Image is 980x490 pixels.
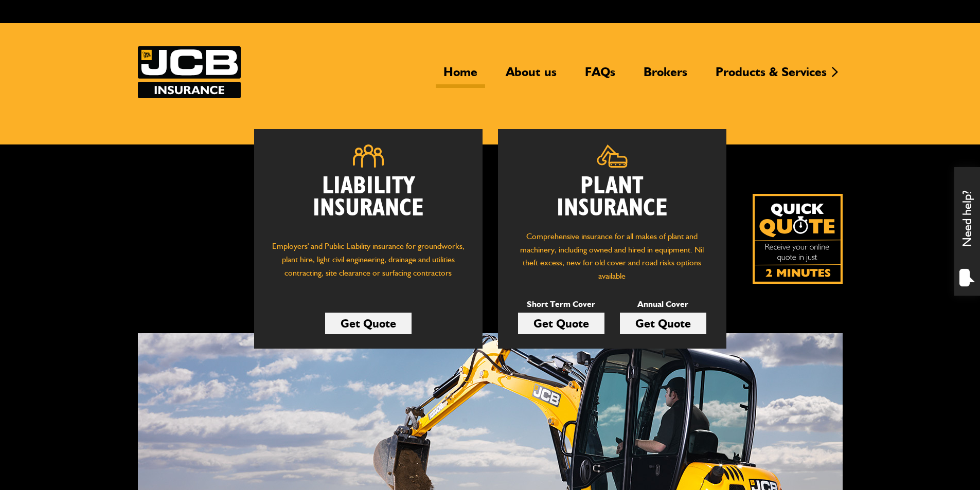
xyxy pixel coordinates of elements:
a: JCB Insurance Services [138,46,241,98]
a: Get Quote [518,313,604,334]
a: Home [436,64,485,88]
a: FAQs [577,64,623,88]
h2: Plant Insurance [513,175,711,220]
a: Brokers [636,64,695,88]
a: Get Quote [620,313,706,334]
div: Need help? [954,167,980,296]
img: JCB Insurance Services logo [138,46,241,98]
a: Products & Services [708,64,834,88]
p: Annual Cover [620,298,706,311]
img: Quick Quote [753,194,843,284]
a: Get Quote [325,313,412,334]
h2: Liability Insurance [270,175,467,230]
a: Get your insurance quote isn just 2-minutes [753,194,843,284]
p: Short Term Cover [518,298,604,311]
p: Employers' and Public Liability insurance for groundworks, plant hire, light civil engineering, d... [270,240,467,289]
a: About us [498,64,564,88]
p: Comprehensive insurance for all makes of plant and machinery, including owned and hired in equipm... [513,230,711,282]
